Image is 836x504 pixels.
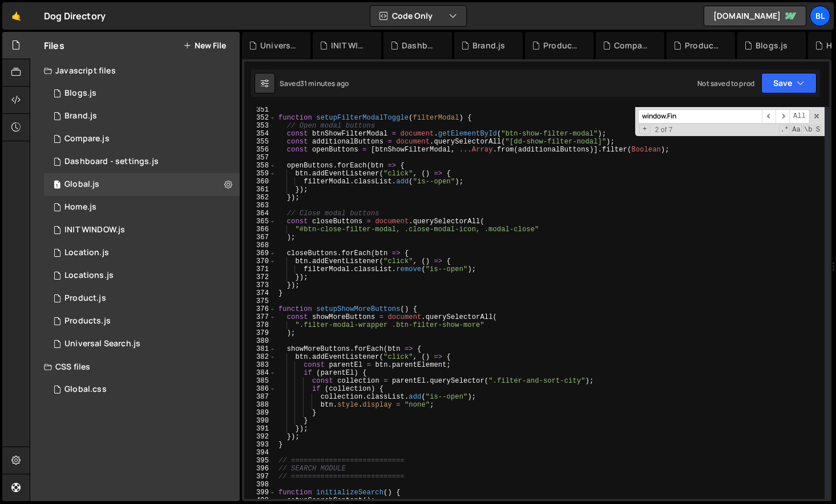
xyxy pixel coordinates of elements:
[244,481,276,489] div: 398
[244,329,276,337] div: 379
[244,106,276,114] div: 351
[64,271,114,281] div: Locations.js
[244,337,276,345] div: 380
[244,457,276,465] div: 395
[704,6,806,26] a: [DOMAIN_NAME]
[44,310,240,333] div: 16220/44324.js
[244,154,276,162] div: 357
[244,417,276,425] div: 390
[64,248,109,258] div: Location.js
[756,40,787,51] div: Blogs.js
[64,88,96,99] div: Blogs.js
[244,138,276,146] div: 355
[803,125,814,135] span: Whole Word Search
[244,305,276,313] div: 376
[810,6,830,26] a: Bl
[300,79,349,88] div: 31 minutes ago
[244,170,276,178] div: 359
[44,105,240,128] div: 16220/44394.js
[44,219,240,241] div: 16220/44477.js
[244,441,276,449] div: 393
[244,178,276,186] div: 360
[244,162,276,170] div: 358
[472,40,505,51] div: Brand.js
[685,40,721,51] div: Products.js
[244,194,276,202] div: 362
[44,264,240,287] div: 16220/43680.js
[64,111,97,121] div: Brand.js
[244,186,276,194] div: 361
[244,273,276,281] div: 372
[54,181,60,190] span: 1
[815,125,821,135] span: Search In Selection
[280,79,349,88] div: Saved
[244,449,276,457] div: 394
[64,179,99,190] div: Global.js
[30,59,240,82] div: Javascript files
[244,281,276,289] div: 373
[244,226,276,233] div: 366
[244,265,276,273] div: 371
[244,425,276,433] div: 391
[244,289,276,297] div: 374
[244,361,276,369] div: 383
[244,385,276,393] div: 386
[244,473,276,481] div: 397
[244,353,276,361] div: 382
[64,316,111,326] div: Products.js
[64,339,140,349] div: Universal Search.js
[639,125,650,134] span: Toggle Replace mode
[2,2,30,30] a: 🤙
[244,257,276,265] div: 370
[638,109,762,124] input: Search for
[44,241,240,264] : 16220/43679.js
[244,321,276,329] div: 378
[44,128,240,150] div: 16220/44328.js
[244,202,276,210] div: 363
[44,9,106,23] div: Dog Directory
[244,489,276,497] div: 399
[30,355,240,378] div: CSS files
[44,82,240,105] div: 16220/44321.js
[244,241,276,249] div: 368
[762,109,776,124] span: ​
[370,6,466,26] button: Code Only
[244,345,276,353] div: 381
[183,41,226,50] button: New File
[44,287,240,310] div: 16220/44393.js
[776,109,789,124] span: ​
[64,384,107,395] div: Global.css
[244,393,276,401] div: 387
[244,249,276,257] div: 369
[402,40,438,51] div: Dashboard - settings.js
[64,134,110,144] div: Compare.js
[651,126,677,134] span: 2 of 7
[44,39,64,52] h2: Files
[44,378,240,401] div: 16220/43682.css
[244,114,276,122] div: 352
[244,401,276,409] div: 388
[331,40,367,51] div: INIT WINDOW.js
[64,157,159,167] div: Dashboard - settings.js
[244,210,276,218] div: 364
[789,109,810,124] span: Alt-Enter
[44,196,240,219] div: 16220/44319.js
[244,146,276,154] div: 356
[64,202,96,212] div: Home.js
[244,218,276,226] div: 365
[64,293,106,304] div: Product.js
[44,333,240,355] div: 16220/45124.js
[244,122,276,130] div: 353
[614,40,651,51] div: Compare.js
[244,297,276,305] div: 375
[244,369,276,377] div: 384
[244,465,276,473] div: 396
[244,409,276,417] div: 389
[779,125,790,135] span: RegExp Search
[543,40,580,51] div: Product.js
[44,150,240,173] div: 16220/44476.js
[244,377,276,385] div: 385
[44,173,240,196] div: 16220/43681.js
[244,313,276,321] div: 377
